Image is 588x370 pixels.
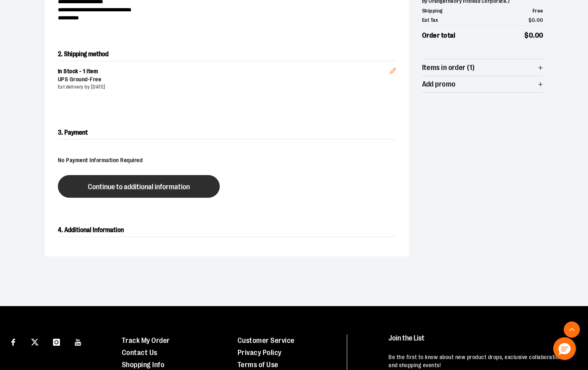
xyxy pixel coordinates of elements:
a: Customer Service [238,336,295,345]
a: Contact Us [122,349,157,357]
span: 00 [535,32,543,39]
img: Twitter [31,338,38,346]
p: Be the first to know about new product drops, exclusive collaborations, and shopping events! [388,353,572,370]
span: Shipping [422,7,443,15]
button: Back To Top [564,321,580,338]
h4: Join the List [388,334,572,349]
div: UPS Ground - [58,76,390,84]
a: Visit our Instagram page [49,334,64,349]
div: Est delivery by [DATE] [58,84,390,91]
a: Privacy Policy [238,349,282,357]
span: Free [90,76,101,82]
a: Visit our Youtube page [71,334,85,349]
a: Terms of Use [238,361,278,369]
span: Continue to additional information [88,183,190,191]
span: 00 [537,17,543,23]
a: Shopping Info [122,361,165,369]
div: In Stock - 1 item [58,68,390,76]
span: Add promo [422,80,456,88]
span: $ [529,17,532,23]
h2: 3. Payment [58,126,396,140]
div: No Payment Information Required [58,152,396,169]
span: Order total [422,30,456,41]
button: Add promo [422,76,543,92]
a: Track My Order [122,336,170,345]
span: . [533,32,535,39]
button: Continue to additional information [58,175,220,198]
h2: 4. Additional Information [58,224,396,237]
span: $ [524,32,529,39]
h2: 2. Shipping method [58,48,396,61]
button: Hello, have a question? Let’s chat. [553,337,576,360]
a: Visit our Facebook page [6,334,20,349]
button: Edit [383,55,403,83]
span: 0 [532,17,535,23]
span: 0 [529,32,533,39]
span: Free [533,8,543,14]
span: Est Tax [422,16,438,24]
a: Visit our X page [28,334,42,349]
button: Items in order (1) [422,59,543,76]
span: . [535,17,537,23]
span: Items in order (1) [422,64,475,72]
